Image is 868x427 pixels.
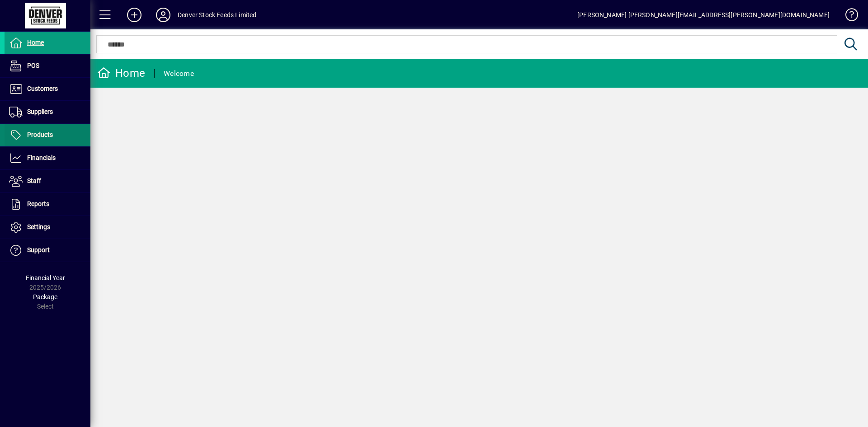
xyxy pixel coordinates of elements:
[5,193,90,216] a: Reports
[178,8,257,22] div: Denver Stock Feeds Limited
[5,239,90,262] a: Support
[149,7,178,23] button: Profile
[5,124,90,146] a: Products
[164,66,194,81] div: Welcome
[839,2,857,31] a: Knowledge Base
[27,223,50,230] span: Settings
[5,147,90,169] a: Financials
[5,216,90,239] a: Settings
[5,170,90,192] a: Staff
[26,274,65,282] span: Financial Year
[5,55,90,77] a: POS
[27,177,41,184] span: Staff
[27,62,39,69] span: POS
[120,7,149,23] button: Add
[27,85,58,92] span: Customers
[5,78,90,100] a: Customers
[27,200,49,207] span: Reports
[27,108,53,115] span: Suppliers
[27,131,53,138] span: Products
[33,293,57,300] span: Package
[27,246,50,253] span: Support
[97,66,145,80] div: Home
[577,8,830,22] div: [PERSON_NAME] [PERSON_NAME][EMAIL_ADDRESS][PERSON_NAME][DOMAIN_NAME]
[27,154,56,161] span: Financials
[27,39,44,46] span: Home
[5,101,90,123] a: Suppliers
